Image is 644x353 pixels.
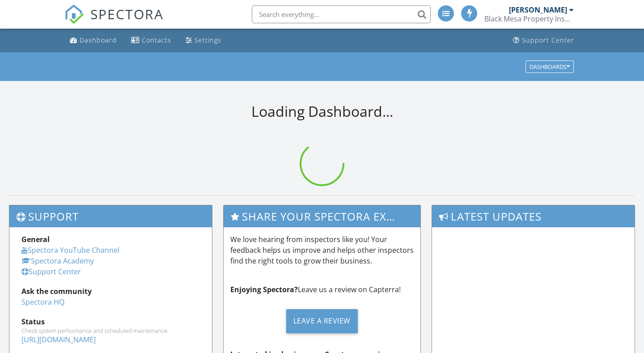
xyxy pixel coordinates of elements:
div: Dashboards [530,64,570,70]
p: Leave us a review on Capterra! [230,284,414,295]
div: Support Center [522,36,574,44]
a: Dashboard [66,32,120,49]
p: We love hearing from inspectors like you! Your feedback helps us improve and helps other inspecto... [230,234,414,266]
span: SPECTORA [90,4,164,23]
a: [URL][DOMAIN_NAME] [21,335,96,344]
a: SPECTORA [64,12,164,31]
a: Spectora HQ [21,297,64,307]
input: Search everything... [252,5,431,23]
div: Leave a Review [286,309,358,333]
div: Contacts [142,36,171,44]
a: Leave a Review [230,302,414,340]
div: Settings [195,36,221,44]
strong: General [21,234,50,244]
a: Spectora Academy [21,256,94,266]
h3: Latest Updates [432,205,635,227]
div: Ask the community [21,286,200,297]
a: Support Center [21,267,81,276]
a: Settings [182,32,225,49]
h3: Share Your Spectora Experience [224,205,421,227]
button: Dashboards [525,60,574,73]
strong: Enjoying Spectora? [230,285,298,294]
a: Spectora YouTube Channel [21,245,119,255]
a: Support Center [509,32,578,49]
div: Status [21,316,200,327]
a: Contacts [127,32,175,49]
div: Dashboard [80,36,117,44]
div: Check system performance and scheduled maintenance. [21,327,200,334]
img: The Best Home Inspection Software - Spectora [64,4,84,24]
h3: Support [9,205,212,227]
div: [PERSON_NAME] [509,5,567,14]
div: Black Mesa Property Inspections Inc [484,14,574,23]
